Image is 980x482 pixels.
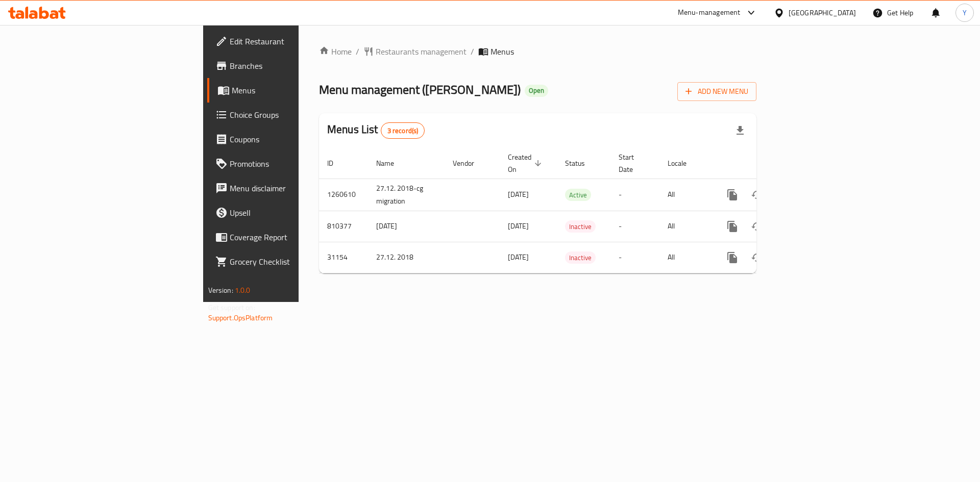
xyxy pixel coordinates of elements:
[720,183,745,207] button: more
[319,45,756,58] nav: breadcrumb
[327,157,347,169] span: ID
[610,179,659,211] td: -
[381,126,425,136] span: 3 record(s)
[685,85,748,98] span: Add New Menu
[376,157,407,169] span: Name
[319,148,826,273] table: enhanced table
[471,45,474,58] li: /
[508,219,529,233] span: [DATE]
[363,45,467,58] a: Restaurants management
[235,284,251,297] span: 1.0.0
[207,127,367,151] a: Coupons
[208,284,233,297] span: Version:
[789,7,856,18] div: [GEOGRAPHIC_DATA]
[728,118,752,143] div: Export file
[368,211,445,242] td: [DATE]
[508,250,529,264] span: [DATE]
[712,148,826,179] th: Actions
[508,188,529,201] span: [DATE]
[230,182,359,194] span: Menu disclaimer
[376,45,467,58] span: Restaurants management
[659,211,712,242] td: All
[207,225,367,249] a: Coverage Report
[230,158,359,170] span: Promotions
[745,183,769,207] button: Change Status
[207,176,367,200] a: Menu disclaimer
[565,157,598,169] span: Status
[230,231,359,243] span: Coverage Report
[319,78,521,101] span: Menu management ( [PERSON_NAME] )
[745,214,769,239] button: Change Status
[565,221,596,233] span: Inactive
[230,256,359,268] span: Grocery Checklist
[208,301,255,314] span: Get support on:
[207,103,367,127] a: Choice Groups
[207,54,367,78] a: Branches
[232,84,359,96] span: Menus
[207,151,367,176] a: Promotions
[720,245,745,270] button: more
[565,252,596,264] span: Inactive
[368,179,445,211] td: 27.12. 2018-cg migration
[525,86,548,95] span: Open
[491,45,514,58] span: Menus
[525,85,548,97] div: Open
[610,211,659,242] td: -
[230,207,359,219] span: Upsell
[565,189,591,201] div: Active
[230,109,359,121] span: Choice Groups
[230,60,359,72] span: Branches
[230,133,359,145] span: Coupons
[677,82,756,101] button: Add New Menu
[453,157,487,169] span: Vendor
[327,122,425,139] h2: Menus List
[207,78,367,103] a: Menus
[381,122,425,139] div: Total records count
[659,242,712,273] td: All
[610,242,659,273] td: -
[678,7,741,19] div: Menu-management
[208,311,273,324] a: Support.OpsPlatform
[207,29,367,54] a: Edit Restaurant
[659,179,712,211] td: All
[745,245,769,270] button: Change Status
[963,7,967,18] span: Y
[230,35,359,47] span: Edit Restaurant
[720,214,745,239] button: more
[565,189,591,201] span: Active
[207,200,367,225] a: Upsell
[508,151,545,175] span: Created On
[368,242,445,273] td: 27.12. 2018
[668,157,700,169] span: Locale
[619,151,647,175] span: Start Date
[207,249,367,274] a: Grocery Checklist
